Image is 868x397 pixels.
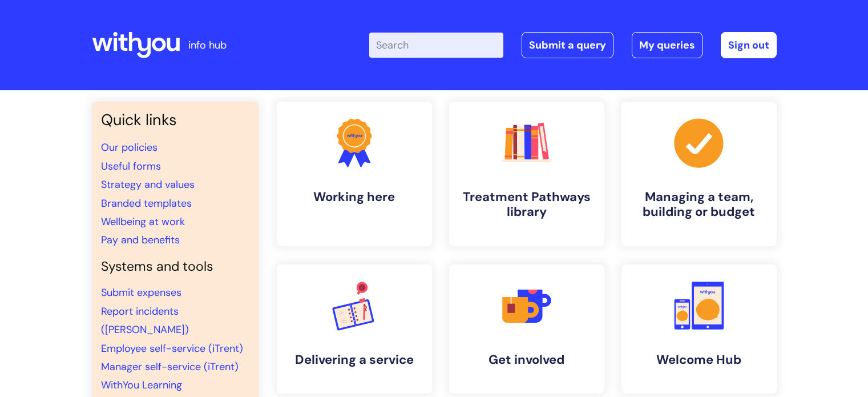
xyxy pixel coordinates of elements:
a: WithYou Learning [101,378,182,392]
a: Strategy and values [101,178,195,191]
h3: Quick links [101,111,249,129]
p: info hub [188,36,227,54]
a: Manager self-service (iTrent) [101,360,239,374]
h4: Managing a team, building or budget [631,190,768,220]
a: Employee self-service (iTrent) [101,342,243,355]
a: Pay and benefits [101,233,180,247]
a: Sign out [721,32,777,58]
a: Working here [277,102,432,246]
a: Wellbeing at work [101,215,185,228]
a: Submit a query [522,32,613,58]
a: Managing a team, building or budget [621,102,777,246]
div: | - [369,32,777,58]
a: Submit expenses [101,286,181,299]
h4: Welcome Hub [631,352,768,367]
a: Useful forms [101,159,161,173]
input: Search [369,33,503,58]
a: Report incidents ([PERSON_NAME]) [101,304,189,336]
a: Welcome Hub [621,264,777,394]
h4: Get involved [458,352,595,367]
a: Treatment Pathways library [449,102,604,246]
h4: Treatment Pathways library [458,190,595,220]
a: Delivering a service [277,264,432,394]
a: Our policies [101,141,158,154]
h4: Systems and tools [101,259,249,275]
h4: Delivering a service [286,352,423,367]
a: Branded templates [101,197,192,210]
h4: Working here [286,190,423,204]
a: Get involved [449,264,604,394]
a: My queries [632,32,703,58]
